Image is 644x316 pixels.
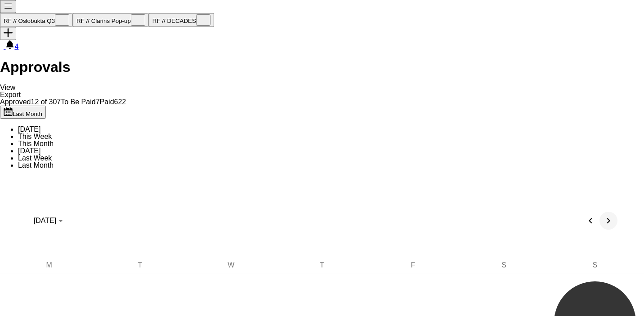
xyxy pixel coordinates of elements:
span: S [593,261,598,269]
span: T [320,261,324,269]
div: Kontrollprogram for chat [599,273,644,316]
span: 4 [14,43,18,50]
button: Choose month and year [30,213,67,229]
span: 622 [100,98,126,106]
a: 4 [5,43,18,50]
li: Last Month [18,162,644,169]
span: 7 [61,98,99,106]
span: M [46,261,52,269]
span: F [411,261,415,269]
iframe: Chat Widget [599,273,644,316]
button: RF // Clarins Pop-up [73,13,149,27]
button: Previous month [581,212,599,230]
span: W [228,261,234,269]
li: This Month [18,140,644,147]
span: Paid [100,98,114,106]
li: [DATE] [18,147,644,155]
button: Next month [599,212,617,230]
span: To Be Paid [61,98,95,106]
span: T [138,261,143,269]
li: Last Week [18,155,644,162]
button: RF // DECADES [149,13,214,27]
span: [DATE] [34,217,56,224]
li: This Week [18,133,644,140]
li: [DATE] [18,126,644,133]
span: S [501,261,506,269]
